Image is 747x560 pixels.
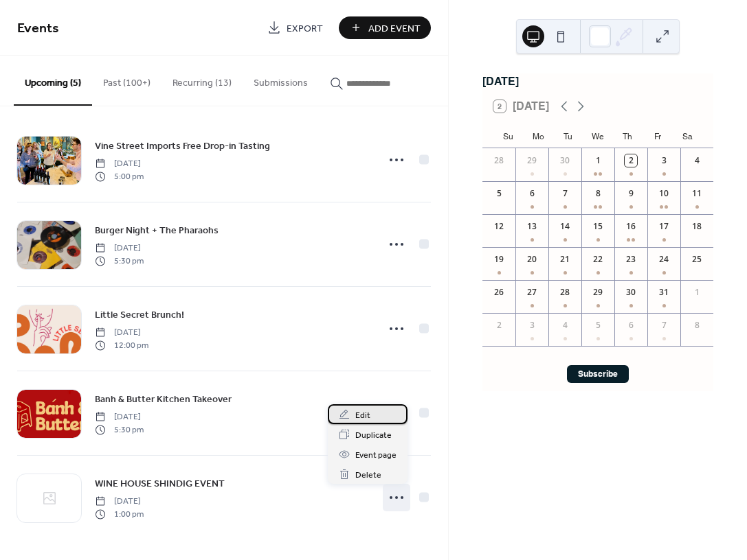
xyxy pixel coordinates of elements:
div: 24 [658,253,670,266]
a: Vine Street Imports Free Drop-in Tasting [95,138,270,154]
button: Upcoming (5) [14,56,92,106]
div: 11 [691,187,703,200]
div: 2 [493,319,505,331]
div: 28 [493,154,505,167]
div: 13 [526,220,538,233]
span: 12:00 pm [95,339,148,351]
div: 15 [592,220,604,233]
div: 16 [625,220,637,233]
div: 29 [592,286,604,299]
div: 20 [526,253,538,266]
div: 3 [658,154,670,167]
span: Little Secret Brunch! [95,308,184,323]
div: 26 [493,286,505,299]
span: WINE HOUSE SHINDIG EVENT [95,477,225,491]
span: Event page [355,448,397,463]
div: 3 [526,319,538,331]
span: Banh & Butter Kitchen Takeover [95,393,232,407]
span: [DATE] [95,411,144,423]
span: Export [287,21,323,36]
div: 7 [658,319,670,331]
div: Sa [673,124,702,148]
div: 4 [691,154,703,167]
div: 31 [658,286,670,299]
div: 12 [493,220,505,233]
div: 23 [625,253,637,266]
div: 1 [691,286,703,299]
div: 18 [691,220,703,233]
span: Events [17,15,59,42]
span: [DATE] [95,158,144,170]
div: 8 [592,187,604,200]
span: [DATE] [95,242,144,255]
a: Burger Night + The Pharaohs [95,222,219,238]
span: 5:30 pm [95,255,144,267]
div: Fr [643,124,672,148]
div: 17 [658,220,670,233]
span: 1:00 pm [95,508,144,520]
div: Th [613,124,643,148]
a: Banh & Butter Kitchen Takeover [95,391,232,407]
div: 5 [493,187,505,200]
div: 4 [559,319,571,331]
div: 30 [625,286,637,299]
a: WINE HOUSE SHINDIG EVENT [95,476,225,491]
div: Su [493,124,523,148]
div: 9 [625,187,637,200]
div: 14 [559,220,571,233]
span: 5:30 pm [95,423,144,436]
div: We [583,124,612,148]
span: Add Event [368,21,421,36]
div: [DATE] [482,73,713,90]
button: Recurring (13) [161,56,243,104]
div: 5 [592,319,604,331]
div: 29 [526,154,538,167]
a: Export [257,16,333,39]
span: Burger Night + The Pharaohs [95,224,219,238]
div: 6 [526,187,538,200]
div: 30 [559,154,571,167]
span: Duplicate [355,428,392,443]
span: Edit [355,408,370,423]
div: Tu [553,124,583,148]
button: Submissions [243,56,319,104]
div: 22 [592,253,604,266]
div: 8 [691,319,703,331]
span: 5:00 pm [95,170,144,183]
div: Mo [524,124,553,148]
a: Little Secret Brunch! [95,307,184,323]
div: 10 [658,187,670,200]
div: 27 [526,286,538,299]
button: Past (100+) [92,56,161,104]
span: [DATE] [95,495,144,508]
div: 21 [559,253,571,266]
div: 2 [625,154,637,167]
div: 28 [559,286,571,299]
span: [DATE] [95,327,148,339]
button: Subscribe [567,365,629,383]
div: 6 [625,319,637,331]
div: 19 [493,253,505,266]
span: Vine Street Imports Free Drop-in Tasting [95,139,270,154]
div: 25 [691,253,703,266]
span: Delete [355,468,381,482]
div: 1 [592,154,604,167]
div: 7 [559,187,571,200]
button: Add Event [339,16,431,39]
